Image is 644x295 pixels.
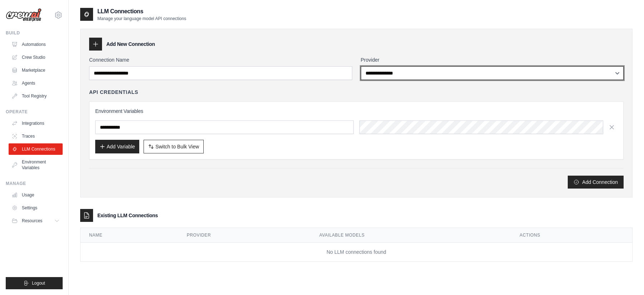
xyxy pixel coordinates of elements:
[9,39,63,50] a: Automations
[9,156,63,173] a: Environment Variables
[22,218,42,224] span: Resources
[6,30,63,36] div: Build
[97,16,186,22] p: Manage your language model API connections
[511,228,632,243] th: Actions
[89,89,138,96] h4: API Credentials
[81,243,632,262] td: No LLM connections found
[311,228,511,243] th: Available Models
[9,52,63,63] a: Crew Studio
[9,118,63,129] a: Integrations
[6,277,63,289] button: Logout
[361,56,624,63] label: Provider
[9,215,63,227] button: Resources
[9,189,63,201] a: Usage
[178,228,311,243] th: Provider
[568,176,624,189] button: Add Connection
[95,108,618,115] h3: Environment Variables
[9,130,63,142] a: Traces
[106,41,155,48] h3: Add New Connection
[9,90,63,102] a: Tool Registry
[97,212,158,219] h3: Existing LLM Connections
[6,181,63,186] div: Manage
[155,143,199,150] span: Switch to Bulk View
[9,77,63,89] a: Agents
[144,140,204,153] button: Switch to Bulk View
[6,109,63,115] div: Operate
[9,143,63,155] a: LLM Connections
[6,8,42,22] img: Logo
[32,280,45,286] span: Logout
[97,7,186,16] h2: LLM Connections
[95,140,139,153] button: Add Variable
[9,202,63,214] a: Settings
[9,65,63,76] a: Marketplace
[89,56,352,63] label: Connection Name
[81,228,178,243] th: Name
